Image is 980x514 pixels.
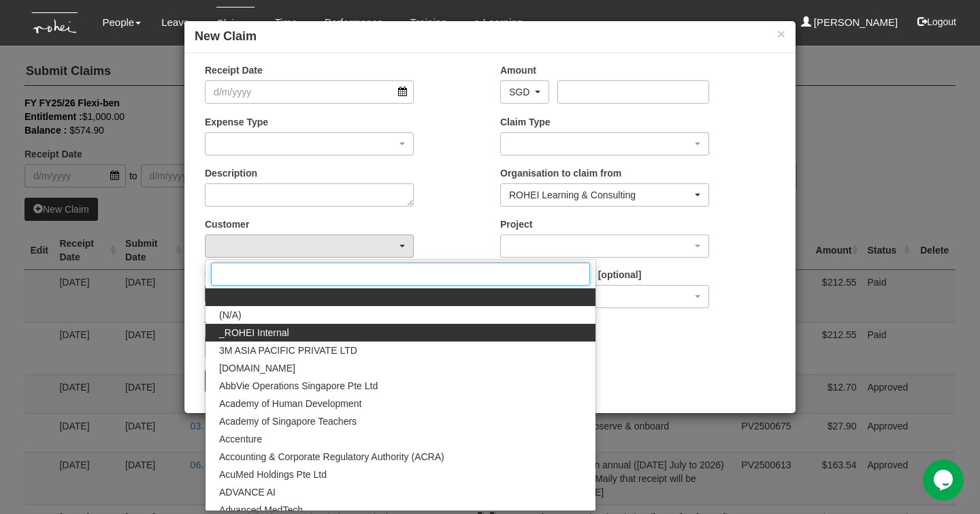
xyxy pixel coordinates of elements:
input: d/m/yyyy [205,80,414,104]
label: Description [205,166,257,180]
span: Academy of Singapore Teachers [219,414,357,428]
div: ROHEI Learning & Consulting [509,188,692,202]
span: Accounting & Corporate Regulatory Authority (ACRA) [219,450,444,464]
span: _ROHEI Internal [219,326,289,339]
span: [DOMAIN_NAME] [219,361,295,375]
label: Organisation to claim from [500,166,621,180]
span: AcuMed Holdings Pte Ltd [219,468,327,481]
span: Academy of Human Development [219,397,361,410]
div: SGD [509,85,532,99]
span: ADVANCE AI [219,485,276,499]
label: Receipt Date [205,63,263,77]
button: SGD [500,80,549,104]
span: 3M ASIA PACIFIC PRIVATE LTD [219,344,357,357]
b: New Claim [195,29,257,43]
button: × [777,27,785,41]
label: Claim Type [500,115,551,129]
input: Search [211,262,590,286]
span: (N/A) [219,308,242,322]
label: Amount [500,63,536,77]
span: Accenture [219,432,262,446]
label: Expense Type [205,115,268,129]
span: AbbVie Operations Singapore Pte Ltd [219,379,378,393]
button: ROHEI Learning & Consulting [500,183,709,207]
label: Project [500,217,532,231]
label: Customer [205,217,249,231]
iframe: chat widget [923,459,966,500]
